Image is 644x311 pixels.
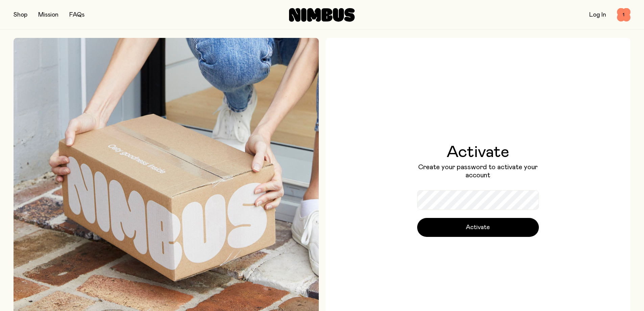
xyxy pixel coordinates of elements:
p: Create your password to activate your account [417,163,539,179]
h1: Activate [417,144,539,160]
a: Log In [589,12,606,18]
a: FAQs [69,12,85,18]
a: Mission [38,12,58,18]
button: 1 [617,8,630,22]
span: Activate [466,223,490,232]
button: Activate [417,218,539,237]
